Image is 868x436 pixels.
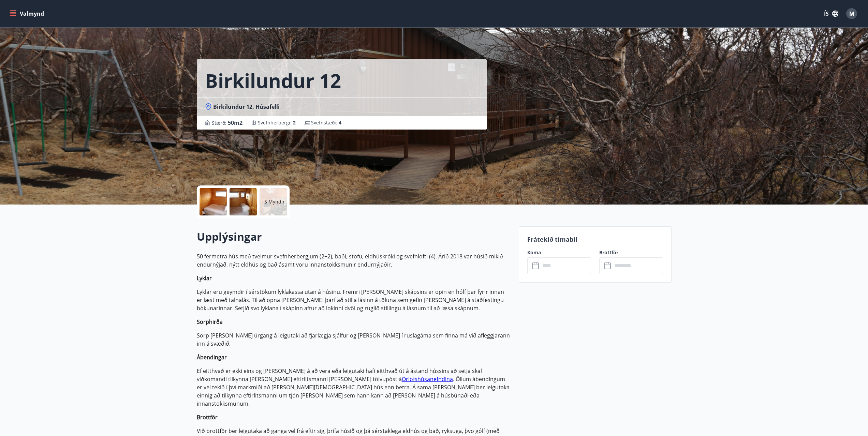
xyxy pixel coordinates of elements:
[599,249,663,256] label: Brottför
[197,252,511,269] p: 50 fermetra hús með tveimur svefnherbergjum (2+2), baði, stofu, eldhúskróki og svefnlofti (4). Ár...
[197,414,218,421] strong: Brottför
[197,318,223,326] strong: Sorphirða
[527,249,591,256] label: Koma
[849,10,854,17] span: M
[843,5,860,22] button: M
[228,119,242,126] span: 50 m2
[197,274,212,282] strong: Lyklar
[311,119,341,126] span: Svefnstæði :
[213,103,280,110] span: Birkilundur 12, Húsafelli
[262,198,285,205] p: +5 Myndir
[8,7,47,20] button: menu
[212,119,242,127] span: Stærð :
[402,375,453,383] a: Orlofshúsanefndina
[197,288,511,312] p: Lyklar eru geymdir í sérstökum lyklakassa utan á húsinu. Fremri [PERSON_NAME] skápsins er opin en...
[820,7,842,20] button: ÍS
[197,367,511,408] p: Ef eitthvað er ekki eins og [PERSON_NAME] á að vera eða leigutaki hafi eitthvað út á ástand hússi...
[197,354,227,361] strong: Ábendingar
[339,119,341,126] span: 4
[197,229,511,244] h2: Upplýsingar
[205,67,341,93] h1: Birkilundur 12
[293,119,296,126] span: 2
[258,119,296,126] span: Svefnherbergi :
[527,235,663,244] p: Frátekið tímabil
[197,331,511,348] p: Sorp [PERSON_NAME] úrgang á leigutaki að fjarlægja sjálfur og [PERSON_NAME] í ruslagáma sem finna...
